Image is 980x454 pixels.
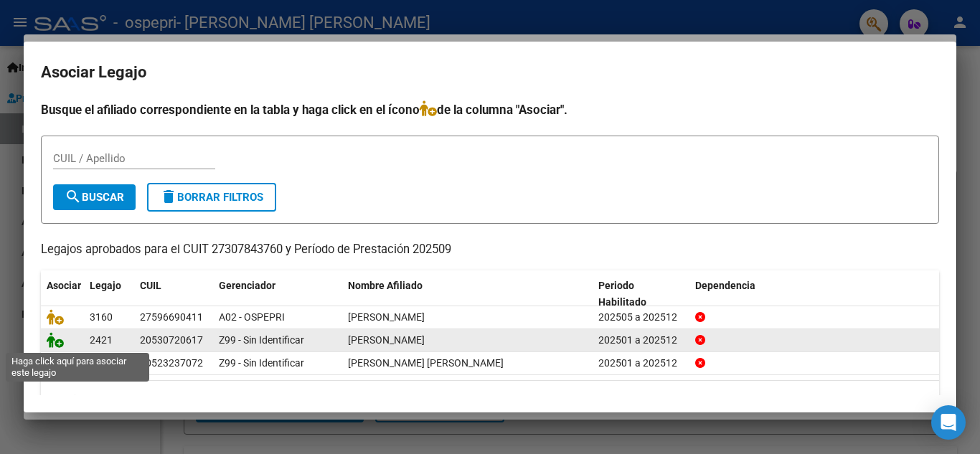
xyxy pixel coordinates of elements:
datatable-header-cell: Legajo [84,270,134,318]
span: CUIL [140,280,161,291]
span: Buscar [65,191,124,204]
h4: Busque el afiliado correspondiente en la tabla y haga click en el ícono de la columna "Asociar". [41,100,939,119]
span: Asociar [47,280,81,291]
datatable-header-cell: Asociar [41,270,84,318]
datatable-header-cell: Periodo Habilitado [593,270,689,318]
div: 202501 a 202512 [598,355,684,372]
span: Z99 - Sin Identificar [219,334,304,346]
div: 20523237072 [140,355,203,372]
div: 3 registros [41,381,939,417]
span: Legajo [90,280,121,291]
button: Borrar Filtros [147,183,276,212]
h2: Asociar Legajo [41,59,939,86]
div: 27596690411 [140,309,203,326]
mat-icon: search [65,188,82,205]
datatable-header-cell: CUIL [134,270,213,318]
span: Periodo Habilitado [598,280,646,308]
span: ITURRA NEHEMIAS ORLANDO [348,357,504,369]
mat-icon: delete [160,188,177,205]
div: 202501 a 202512 [598,332,684,349]
datatable-header-cell: Gerenciador [213,270,342,318]
span: Dependencia [695,280,755,291]
datatable-header-cell: Dependencia [689,270,940,318]
span: 2563 [90,357,113,369]
span: VILLAGRA ALAIA CANDELA [348,311,425,323]
div: 202505 a 202512 [598,309,684,326]
div: 20530720617 [140,332,203,349]
datatable-header-cell: Nombre Afiliado [342,270,593,318]
span: Z99 - Sin Identificar [219,357,304,369]
span: Borrar Filtros [160,191,263,204]
div: Open Intercom Messenger [931,405,966,440]
span: Nombre Afiliado [348,280,423,291]
span: Gerenciador [219,280,275,291]
span: 3160 [90,311,113,323]
button: Buscar [53,184,136,210]
span: 2421 [90,334,113,346]
span: A02 - OSPEPRI [219,311,285,323]
p: Legajos aprobados para el CUIT 27307843760 y Período de Prestación 202509 [41,241,939,259]
span: MARIN RUBIO ISIRO [348,334,425,346]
